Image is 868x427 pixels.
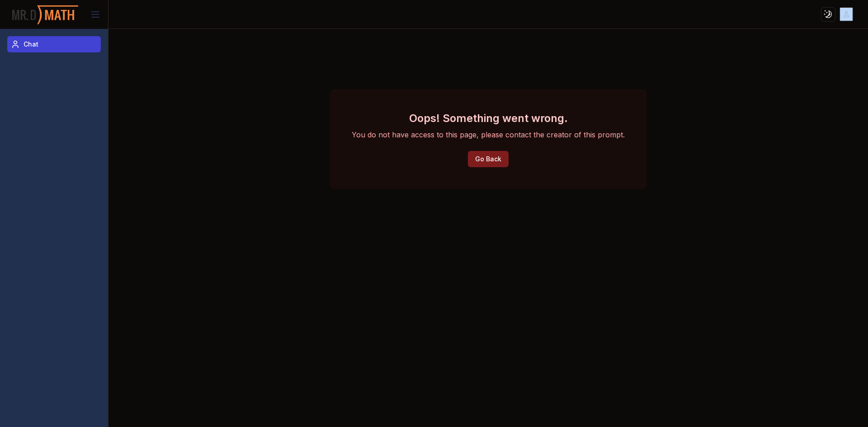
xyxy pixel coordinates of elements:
img: placeholder-user.jpg [840,8,853,21]
h3: Oops! Something went wrong. [352,111,625,126]
a: Chat [7,36,101,52]
img: PromptOwl [11,3,79,27]
p: You do not have access to this page, please contact the creator of this prompt. [352,129,625,140]
span: Chat [24,40,38,49]
button: Go Back [468,151,509,167]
